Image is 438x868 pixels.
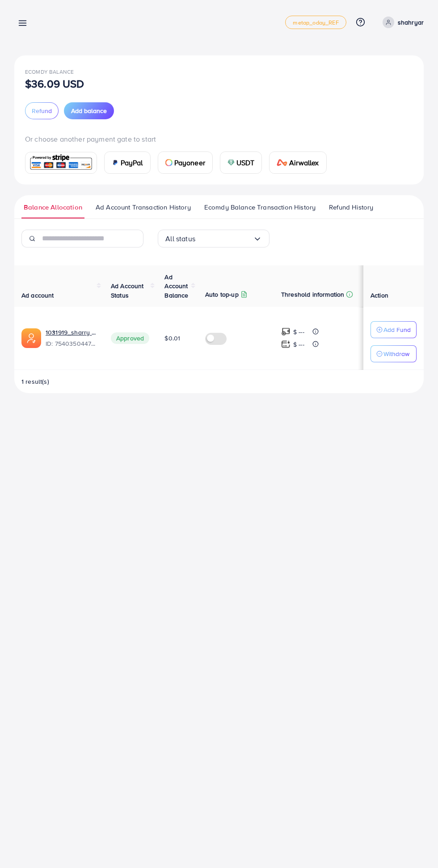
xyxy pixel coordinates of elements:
[21,377,49,386] span: 1 result(s)
[46,328,97,348] div: <span class='underline'>1031919_sharry mughal_1755624852344</span></br>7540350447681863698
[64,102,114,119] button: Add balance
[293,20,338,25] span: metap_oday_REF
[158,151,213,174] a: cardPayoneer
[293,339,304,350] p: $ ---
[289,157,319,168] span: Airwallex
[32,106,52,115] span: Refund
[398,17,424,28] p: shahryar
[164,273,188,300] span: Ad Account Balance
[383,348,409,359] p: Withdraw
[269,151,326,174] a: cardAirwallex
[277,159,287,166] img: card
[111,332,149,344] span: Approved
[25,78,84,89] p: $36.09 USD
[25,152,97,174] a: card
[293,327,304,337] p: $ ---
[96,202,191,212] span: Ad Account Transaction History
[104,151,151,174] a: cardPayPal
[236,157,255,168] span: USDT
[25,102,59,119] button: Refund
[46,339,97,348] span: ID: 7540350447681863698
[285,16,346,29] a: metap_oday_REF
[21,291,54,300] span: Ad account
[112,159,119,166] img: card
[158,230,270,247] div: Search for option
[227,159,235,166] img: card
[371,321,417,338] button: Add Fund
[25,68,74,75] span: Ecomdy Balance
[164,334,180,343] span: $0.01
[165,232,195,246] span: All status
[205,289,239,300] p: Auto top-up
[25,134,413,144] p: Or choose another payment gate to start
[371,291,388,300] span: Action
[281,340,291,349] img: top-up amount
[28,153,94,172] img: card
[195,232,253,246] input: Search for option
[220,151,262,174] a: cardUSDT
[174,157,205,168] span: Payoneer
[121,157,143,168] span: PayPal
[21,328,41,348] img: ic-ads-acc.e4c84228.svg
[383,324,411,335] p: Add Fund
[281,327,291,336] img: top-up amount
[204,202,316,212] span: Ecomdy Balance Transaction History
[371,345,417,362] button: Withdraw
[379,17,424,28] a: shahryar
[24,202,82,212] span: Balance Allocation
[281,289,344,300] p: Threshold information
[165,159,173,166] img: card
[71,106,107,115] span: Add balance
[329,202,373,212] span: Refund History
[111,281,144,299] span: Ad Account Status
[46,328,97,337] a: 1031919_sharry mughal_1755624852344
